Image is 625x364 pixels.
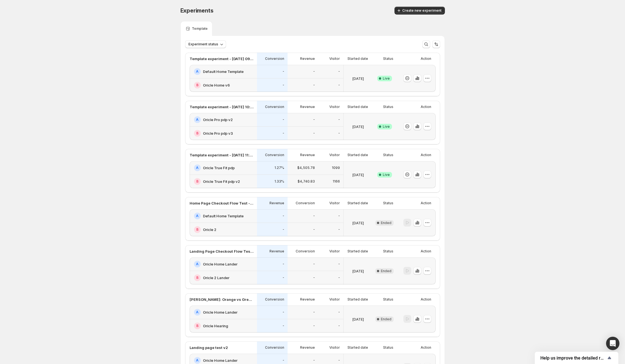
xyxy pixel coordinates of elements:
[352,172,364,178] p: [DATE]
[347,249,368,254] p: Started date
[338,276,340,280] p: -
[338,262,340,266] p: -
[329,56,340,61] p: Visitor
[313,262,315,266] p: -
[338,117,340,122] p: -
[196,179,198,184] h2: B
[383,345,393,350] p: Status
[421,345,431,350] p: Action
[421,153,431,157] p: Action
[313,131,315,136] p: -
[381,269,391,273] span: Ended
[296,201,315,205] p: Conversion
[381,317,391,321] span: Ended
[203,309,237,315] h2: Oricle Home Lander
[196,276,198,280] h2: B
[352,76,364,81] p: [DATE]
[402,8,442,13] span: Create new experiment
[283,117,284,122] p: -
[338,83,340,87] p: -
[203,358,237,363] h2: Oricle Home Lander
[300,56,315,61] p: Revenue
[352,316,364,322] p: [DATE]
[196,227,198,232] h2: B
[347,201,368,205] p: Started date
[196,214,198,218] h2: A
[188,42,218,46] span: Experiment status
[203,131,233,136] h2: Oricle Pro pdp v3
[283,83,284,87] p: -
[347,297,368,302] p: Started date
[203,82,230,88] h2: Oricle Home v6
[203,213,244,219] h2: Default Home Template
[298,179,315,184] p: $4,740.83
[329,345,340,350] p: Visitor
[180,7,214,14] span: Experiments
[352,124,364,129] p: [DATE]
[421,297,431,302] p: Action
[421,201,431,205] p: Action
[333,179,340,184] p: 1166
[190,56,254,62] p: Template experiment - [DATE] 09:43:40
[203,117,233,122] h2: Oricle Pro pdp v2
[203,275,229,281] h2: Oricle 2 Lander
[338,310,340,314] p: -
[338,214,340,218] p: -
[313,324,315,328] p: -
[313,310,315,314] p: -
[383,56,393,61] p: Status
[329,249,340,254] p: Visitor
[347,56,368,61] p: Started date
[203,69,244,74] h2: Default Home Template
[203,323,228,329] h2: Oricle Hearing
[313,83,315,87] p: -
[190,345,228,350] p: Landing page test v2
[313,227,315,232] p: -
[381,221,391,225] span: Ended
[283,276,284,280] p: -
[196,262,198,266] h2: A
[283,131,284,136] p: -
[421,105,431,109] p: Action
[283,310,284,314] p: -
[269,249,284,254] p: Revenue
[192,26,208,31] p: Template
[329,297,340,302] p: Visitor
[329,153,340,157] p: Visitor
[274,166,284,170] p: 1.27%
[203,165,235,171] h2: Oricle True Fit pdp
[383,153,393,157] p: Status
[283,324,284,328] p: -
[196,69,198,74] h2: A
[265,345,284,350] p: Conversion
[190,104,254,110] p: Template experiment - [DATE] 10:21:12
[190,249,254,254] p: Landing Page Checkout Flow Test - [DATE] 14:50:52
[383,297,393,302] p: Status
[300,345,315,350] p: Revenue
[338,324,340,328] p: -
[352,268,364,274] p: [DATE]
[196,166,198,170] h2: A
[421,249,431,254] p: Action
[347,105,368,109] p: Started date
[185,40,226,48] button: Experiment status
[196,324,198,328] h2: B
[190,297,254,302] p: [PERSON_NAME]: Orange vs Green CTA Test
[313,358,315,363] p: -
[313,69,315,74] p: -
[265,56,284,61] p: Conversion
[196,310,198,314] h2: A
[383,76,390,81] span: Live
[313,214,315,218] p: -
[300,153,315,157] p: Revenue
[383,249,393,254] p: Status
[196,358,198,363] h2: A
[265,153,284,157] p: Conversion
[338,131,340,136] p: -
[283,358,284,363] p: -
[383,173,390,177] span: Live
[421,56,431,61] p: Action
[203,261,237,267] h2: Oricle Home Lander
[352,220,364,226] p: [DATE]
[329,201,340,205] p: Visitor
